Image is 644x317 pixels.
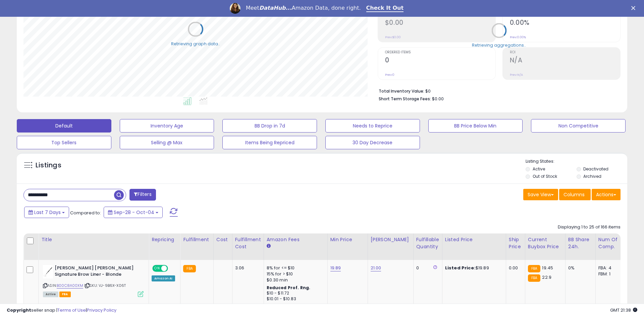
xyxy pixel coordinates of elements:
[120,136,214,149] button: Selling @ Max
[259,5,292,11] i: DataHub...
[531,119,626,133] button: Non Competitive
[7,307,116,314] div: seller snap | |
[222,136,317,149] button: Items Being Repriced
[171,41,220,47] div: Retrieving graph data..
[472,42,526,48] div: Retrieving aggregations..
[120,119,214,133] button: Inventory Age
[366,5,404,12] a: Check It Out
[17,119,111,133] button: Default
[325,119,420,133] button: Needs to Reprice
[325,136,420,149] button: 30 Day Decrease
[17,136,111,149] button: Top Sellers
[222,119,317,133] button: BB Drop in 7d
[428,119,523,133] button: BB Price Below Min
[7,307,31,313] strong: Copyright
[230,3,240,14] img: Profile image for Georgie
[631,6,638,10] div: Close
[246,5,361,11] div: Meet Amazon Data, done right.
